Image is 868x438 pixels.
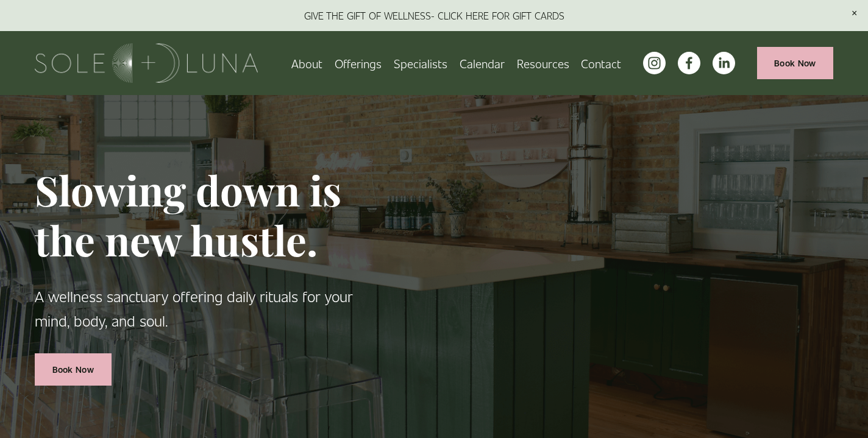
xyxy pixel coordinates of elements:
[35,284,364,333] p: A wellness sanctuary offering daily rituals for your mind, body, and soul.
[678,52,700,74] a: facebook-unauth
[35,164,364,266] h1: Slowing down is the new hustle.
[394,52,447,74] a: Specialists
[517,54,569,72] span: Resources
[335,54,382,72] span: Offerings
[35,353,112,386] a: Book Now
[643,52,666,74] a: instagram-unauth
[581,52,621,74] a: Contact
[35,43,258,83] img: Sole + Luna
[291,52,322,74] a: About
[517,52,569,74] a: folder dropdown
[335,52,382,74] a: folder dropdown
[460,52,505,74] a: Calendar
[713,52,735,74] a: LinkedIn
[757,47,834,79] a: Book Now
